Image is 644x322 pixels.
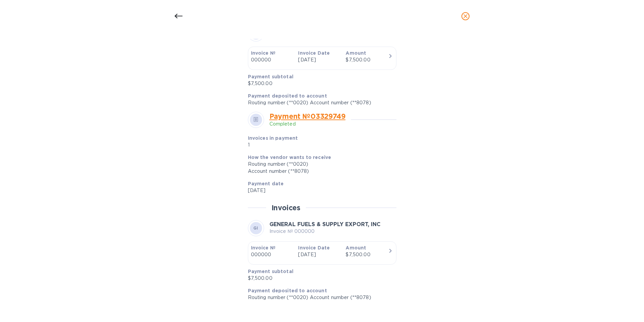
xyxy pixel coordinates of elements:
[269,120,346,128] p: Completed
[251,50,276,56] b: Invoice №
[269,221,381,227] b: GENERAL FUELS & SUPPLY EXPORT, INC
[248,181,284,186] b: Payment date
[248,99,391,106] p: Routing number (**0020) Account number (**8078)
[248,241,396,265] button: Invoice №000000Invoice Date[DATE]Amount$7,500.00
[251,245,276,250] b: Invoice №
[248,288,327,293] b: Payment deposited to account
[248,187,391,194] p: [DATE]
[346,251,388,258] div: $7,500.00
[248,80,391,87] p: $7,500.00
[298,56,340,63] p: [DATE]
[271,204,301,212] h2: Invoices
[248,269,293,274] b: Payment subtotal
[248,74,293,79] b: Payment subtotal
[248,135,298,141] b: Invoices in payment
[457,8,474,24] button: close
[248,47,396,70] button: Invoice №000000Invoice Date[DATE]Amount$7,500.00
[248,155,331,160] b: How the vendor wants to receive
[269,228,381,235] p: Invoice № 000000
[253,225,258,231] b: GI
[346,245,366,250] b: Amount
[248,168,391,175] div: Account number (**8078)
[346,50,366,56] b: Amount
[298,245,330,250] b: Invoice Date
[269,112,346,120] a: Payment № 03329749
[298,50,330,56] b: Invoice Date
[346,56,388,63] div: $7,500.00
[251,56,293,63] p: 000000
[248,93,327,99] b: Payment deposited to account
[248,141,343,149] p: 1
[248,161,391,168] div: Routing number (**0020)
[298,251,340,258] p: [DATE]
[248,275,391,282] p: $7,500.00
[248,294,391,301] p: Routing number (**0020) Account number (**8078)
[251,251,293,258] p: 000000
